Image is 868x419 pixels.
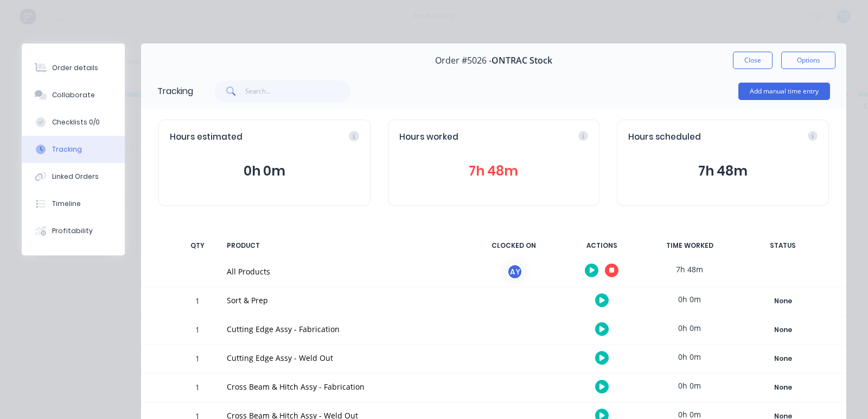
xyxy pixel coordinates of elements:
div: None [744,294,822,308]
div: Cutting Edge Assy - Fabrication [227,323,460,335]
div: 7h 48m [649,257,730,282]
div: ACTIONS [561,234,642,257]
button: 7h 48m [399,161,589,182]
button: Profitability [22,217,125,245]
div: 1 [181,317,214,344]
div: CLOCKED ON [473,234,554,257]
span: ONTRAC Stock [492,55,552,66]
button: Timeline [22,190,125,217]
div: Cutting Edge Assy - Weld Out [227,352,460,364]
input: Search... [245,80,351,102]
div: 1 [181,346,214,373]
div: None [744,380,822,395]
button: Tracking [22,136,125,163]
div: 0h 0m [649,345,730,369]
button: Checklists 0/0 [22,109,125,136]
button: None [743,322,822,337]
div: Tracking [52,145,82,154]
button: Close [733,52,773,69]
div: Collaborate [52,90,95,100]
div: 0h 0m [649,373,730,398]
div: AY [507,264,523,280]
button: Add manual time entry [738,83,830,100]
div: Timeline [52,199,81,209]
div: Cross Beam & Hitch Assy - Fabrication [227,381,460,392]
button: Linked Orders [22,163,125,190]
div: None [744,323,822,337]
div: Tracking [157,85,193,98]
div: STATUS [737,234,829,257]
div: All Products [227,266,460,277]
div: Order details [52,63,98,73]
span: Hours worked [399,131,458,143]
div: Profitability [52,226,93,236]
div: TIME WORKED [649,234,730,257]
button: Collaborate [22,82,125,109]
button: 0h 0m [170,161,359,182]
button: None [743,293,822,309]
div: QTY [181,234,214,257]
div: Checklists 0/0 [52,117,100,127]
div: PRODUCT [220,234,467,257]
button: None [743,351,822,366]
span: Order #5026 - [435,55,492,66]
span: Hours estimated [170,131,242,143]
button: 7h 48m [628,161,818,182]
div: Sort & Prep [227,295,460,306]
button: None [743,380,822,395]
div: 1 [181,375,214,402]
div: 0h 0m [649,316,730,340]
button: Options [781,52,835,69]
span: Hours scheduled [628,131,701,143]
div: 1 [181,289,214,315]
button: Order details [22,54,125,82]
div: Linked Orders [52,172,99,182]
div: 0h 0m [649,287,730,311]
div: None [744,352,822,366]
